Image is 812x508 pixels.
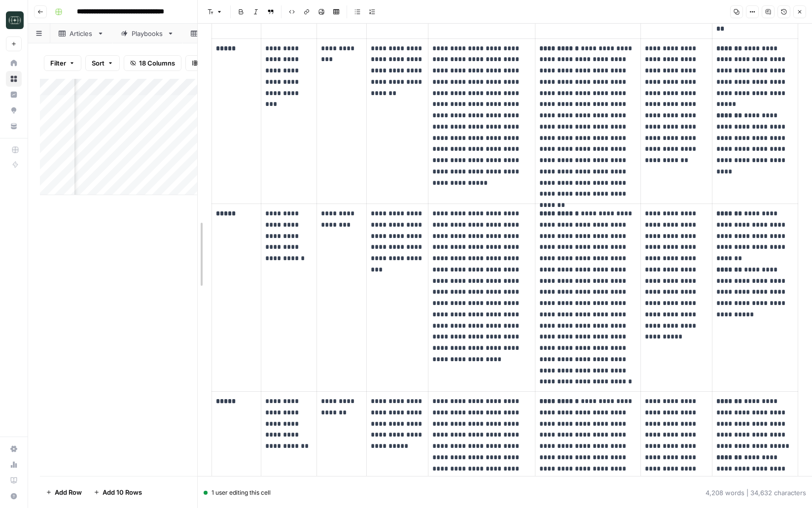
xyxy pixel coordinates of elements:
button: Sort [85,55,120,71]
a: Settings [6,441,22,457]
a: Home [6,55,22,71]
a: Usage [6,457,22,473]
a: Insights [6,87,22,102]
button: Add 10 Rows [88,484,148,500]
a: Your Data [6,118,22,134]
button: Workspace: Catalyst [6,8,22,33]
button: 18 Columns [124,55,181,71]
a: Learning Hub [6,473,22,488]
button: Freeze Columns [185,55,258,71]
div: Articles [70,29,93,38]
a: Opportunities [6,102,22,118]
button: Help + Support [6,488,22,504]
button: Filter [44,55,81,71]
a: Newsletter [182,24,255,43]
a: Articles [50,24,112,43]
span: Sort [92,58,105,68]
span: Add 10 Rows [103,487,142,497]
a: Browse [6,71,22,87]
div: Playbooks [132,29,163,38]
span: 18 Columns [139,58,175,68]
img: Catalyst Logo [6,11,24,29]
span: Filter [50,58,66,68]
a: Playbooks [112,24,182,43]
span: Add Row [55,487,82,497]
button: Add Row [40,484,88,500]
